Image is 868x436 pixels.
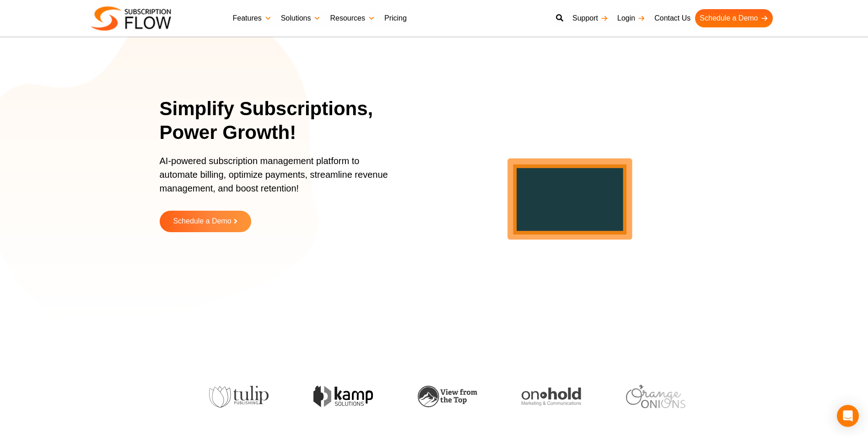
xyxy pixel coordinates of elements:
img: kamp-solution [312,386,372,407]
span: Schedule a Demo [173,218,231,225]
img: orange-onions [625,385,684,408]
a: Pricing [380,9,411,27]
p: AI-powered subscription management platform to automate billing, optimize payments, streamline re... [160,154,398,204]
h1: Simplify Subscriptions, Power Growth! [160,97,409,145]
img: onhold-marketing [521,388,580,406]
a: Login [613,9,650,27]
a: Resources [325,9,379,27]
a: Schedule a Demo [160,211,251,232]
a: Support [568,9,613,27]
a: Schedule a Demo [695,9,772,27]
div: Open Intercom Messenger [837,405,859,427]
a: Contact Us [650,9,695,27]
img: tulip-publishing [208,386,268,408]
img: view-from-the-top [416,386,476,407]
a: Solutions [276,9,326,27]
a: Features [228,9,276,27]
img: Subscriptionflow [91,6,171,31]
